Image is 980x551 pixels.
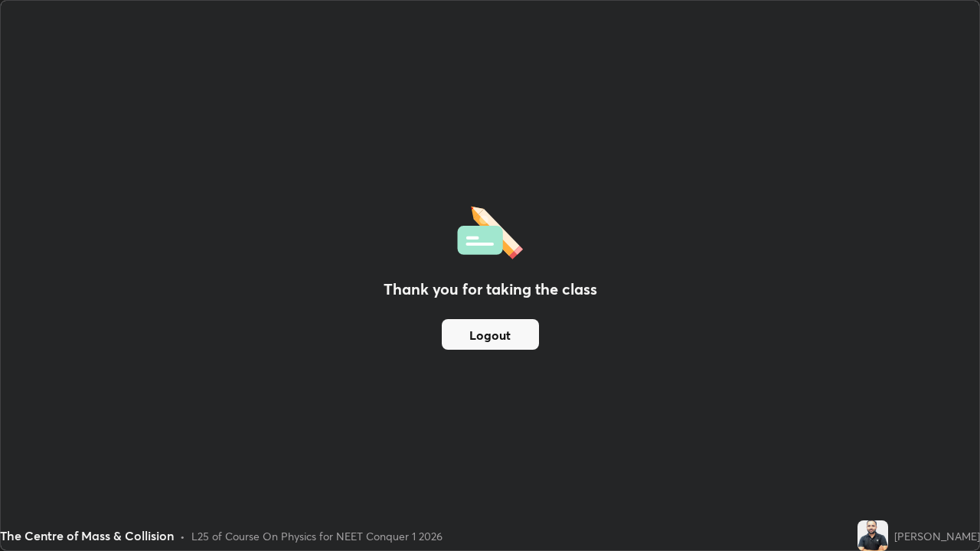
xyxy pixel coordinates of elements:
[191,528,443,544] div: L25 of Course On Physics for NEET Conquer 1 2026
[894,528,980,544] div: [PERSON_NAME]
[857,520,888,551] img: f24e72077a7b4b049bd1b98a95eb8709.jpg
[442,319,539,350] button: Logout
[384,278,597,301] h2: Thank you for taking the class
[457,201,523,259] img: offlineFeedback.1438e8b3.svg
[180,528,185,544] div: •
